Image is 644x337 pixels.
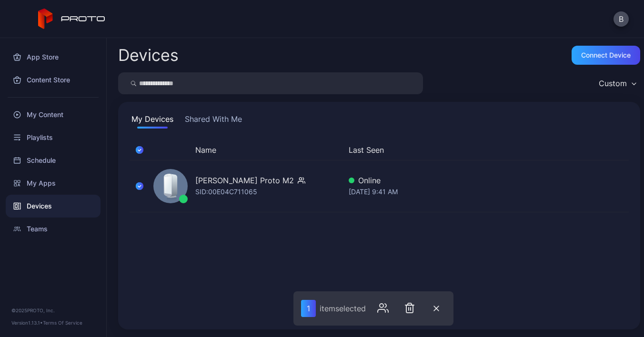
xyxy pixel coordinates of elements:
div: [PERSON_NAME] Proto M2 [195,175,294,186]
a: Playlists [6,126,101,149]
div: Custom [599,79,627,88]
div: Options [610,144,629,156]
h2: Devices [118,47,179,64]
a: Terms Of Service [43,320,82,326]
button: Connect device [572,46,640,65]
button: Shared With Me [183,113,244,129]
a: My Apps [6,172,101,195]
a: My Content [6,103,101,126]
button: Last Seen [349,144,505,156]
button: B [614,11,629,27]
div: Online [349,175,509,186]
a: Schedule [6,149,101,172]
button: Name [195,144,216,156]
div: Connect device [581,51,631,59]
a: Content Store [6,69,101,91]
span: Version 1.13.1 • [11,320,43,326]
a: App Store [6,46,101,69]
div: item selected [320,304,366,313]
div: SID: 00E04C711065 [195,186,257,198]
div: © 2025 PROTO, Inc. [11,307,95,314]
div: 1 [301,300,316,317]
button: Custom [594,72,640,94]
button: My Devices [130,113,175,129]
div: [DATE] 9:41 AM [349,186,509,198]
a: Devices [6,195,101,218]
div: Update Device [513,144,598,156]
a: Teams [6,218,101,240]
